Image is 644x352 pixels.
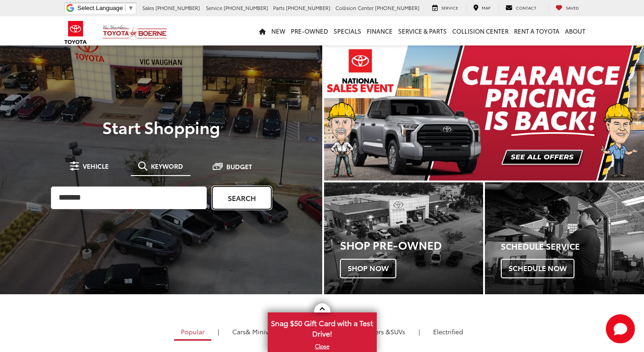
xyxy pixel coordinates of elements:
[77,5,134,11] a: Select Language​
[324,64,372,162] button: Click to view previous picture.
[466,4,497,12] a: Map
[269,16,288,45] a: New
[375,4,419,11] span: [PHONE_NUMBER]
[273,4,285,11] span: Parts
[225,324,283,339] a: Cars
[206,4,222,11] span: Service
[256,16,269,45] a: Home
[562,16,588,45] a: About
[516,5,536,10] span: Contact
[549,4,586,12] a: My Saved Vehicles
[331,16,364,45] a: Specials
[125,5,125,11] span: ​
[102,25,167,40] img: Vic Vaughan Toyota of Boerne
[224,4,268,11] span: [PHONE_NUMBER]
[364,16,395,45] a: Finance
[324,182,483,294] a: Shop Pre-Owned Shop Now
[344,324,412,339] a: SUVs
[59,18,93,47] img: Toyota
[606,314,635,343] button: Toggle Chat Window
[425,4,465,12] a: Service
[340,239,483,251] h3: Shop Pre-Owned
[246,327,276,336] span: & Minivan
[441,5,458,10] span: Service
[174,324,211,341] a: Popular
[286,4,330,11] span: [PHONE_NUMBER]
[324,182,483,294] div: Toyota
[501,259,574,278] span: Schedule Now
[77,5,123,11] span: Select Language
[416,327,422,336] li: |
[83,163,109,169] span: Vehicle
[426,324,470,339] a: Electrified
[485,182,644,294] div: Toyota
[335,4,374,11] span: Collision Center
[215,327,221,336] li: |
[128,5,134,11] span: ▼
[596,64,644,162] button: Click to view next picture.
[606,314,635,343] svg: Start Chat
[38,118,284,136] p: Start Shopping
[449,16,511,45] a: Collision Center
[155,4,200,11] span: [PHONE_NUMBER]
[226,163,252,170] span: Budget
[482,5,490,10] span: Map
[511,16,562,45] a: Rent a Toyota
[151,163,183,169] span: Keyword
[501,242,644,251] h4: Schedule Service
[142,4,154,11] span: Sales
[340,259,396,278] span: Shop Now
[269,313,376,341] span: Snag $50 Gift Card with a Test Drive!
[499,4,543,12] a: Contact
[288,16,331,45] a: Pre-Owned
[485,182,644,294] a: Schedule Service Schedule Now
[395,16,449,45] a: Service & Parts: Opens in a new tab
[212,186,271,209] a: Search
[566,5,579,10] span: Saved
